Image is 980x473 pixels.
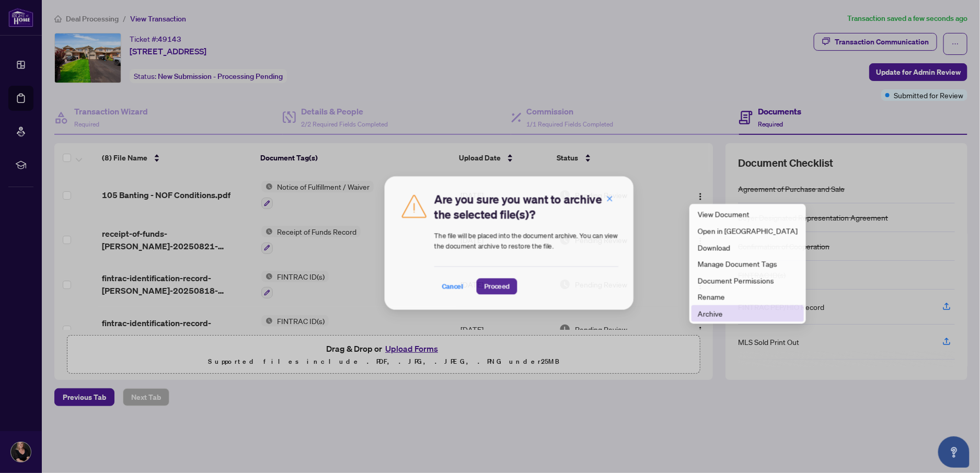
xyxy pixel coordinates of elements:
[417,275,440,292] span: Cancel
[455,275,499,293] button: Proceed
[463,275,491,292] span: Proceed
[409,275,448,293] button: Cancel
[596,184,604,192] span: close
[409,222,609,245] article: The file will be placed into the document archive. You can view the document archive to restore t...
[938,436,970,468] button: Open asap
[409,180,609,214] h2: Are you sure you want to archive the selected file(s)?
[371,180,402,212] img: Caution Icon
